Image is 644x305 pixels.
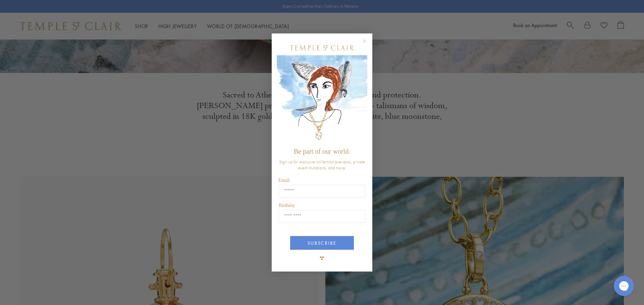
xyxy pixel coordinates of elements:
[277,55,367,145] img: c4a9eb12-d91a-4d4a-8ee0-386386f4f338.jpeg
[294,148,350,155] span: Be part of our world.
[610,274,637,298] iframe: Gorgias live chat messenger
[278,178,289,183] span: Email
[290,45,354,50] img: Temple St. Clair
[279,185,365,198] input: Email
[279,203,295,208] span: Birthday
[364,40,372,49] button: Close dialog
[279,159,365,171] span: Sign up for exclusive collection previews, private event invitations, and more.
[290,236,354,250] button: SUBSCRIBE
[315,251,329,265] img: TSC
